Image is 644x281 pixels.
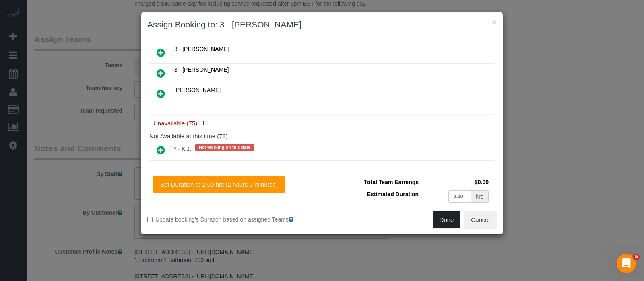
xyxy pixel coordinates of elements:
[633,254,640,260] span: 5
[153,176,285,193] button: Set Duration to 2.00 hrs (2 hours 0 minutes)
[195,144,254,151] span: Not working on this date
[174,87,221,93] span: [PERSON_NAME]
[147,215,316,224] label: Update booking's Duration based on assigned Teams
[147,217,153,222] input: Update booking's Duration based on assigned Teams
[174,46,229,52] span: 3 - [PERSON_NAME]
[433,211,461,228] button: Done
[421,176,491,188] td: $0.00
[617,254,636,273] iframe: Intercom live chat
[174,146,191,152] span: * - K.J.
[492,18,497,26] button: ×
[367,191,419,197] span: Estimated Duration
[328,176,421,188] td: Total Team Earnings
[153,120,491,127] h4: Unavailable (75)
[147,18,497,31] h3: Assign Booking to: 3 - [PERSON_NAME]
[464,211,497,228] button: Cancel
[149,133,495,140] h4: Not Available at this time (73)
[471,190,489,203] div: hrs
[174,66,229,73] span: 3 - [PERSON_NAME]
